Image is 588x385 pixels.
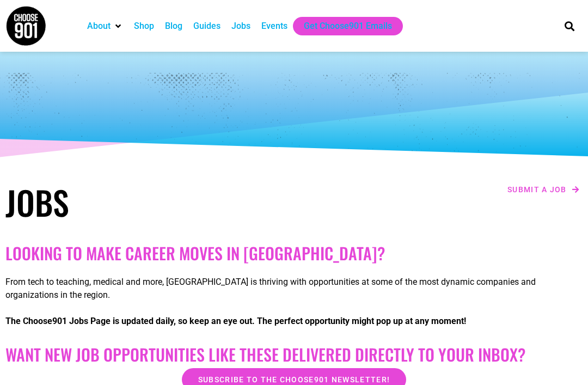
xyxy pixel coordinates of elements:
[5,243,583,263] h2: Looking to make career moves in [GEOGRAPHIC_DATA]?
[561,17,579,35] div: Search
[504,182,583,197] a: Submit a job
[5,345,583,364] h2: Want New Job Opportunities like these Delivered Directly to your Inbox?
[261,20,287,33] a: Events
[165,20,182,33] a: Blog
[304,20,392,33] a: Get Choose901 Emails
[507,186,567,193] span: Submit a job
[193,20,220,33] a: Guides
[231,20,250,33] a: Jobs
[5,276,583,302] p: From tech to teaching, medical and more, [GEOGRAPHIC_DATA] is thriving with opportunities at some...
[134,20,154,33] a: Shop
[198,376,390,383] span: Subscribe to the Choose901 newsletter!
[82,17,128,35] div: About
[5,316,466,326] strong: The Choose901 Jobs Page is updated daily, so keep an eye out. The perfect opportunity might pop u...
[5,182,289,222] h1: Jobs
[82,17,549,35] nav: Main nav
[87,20,111,33] a: About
